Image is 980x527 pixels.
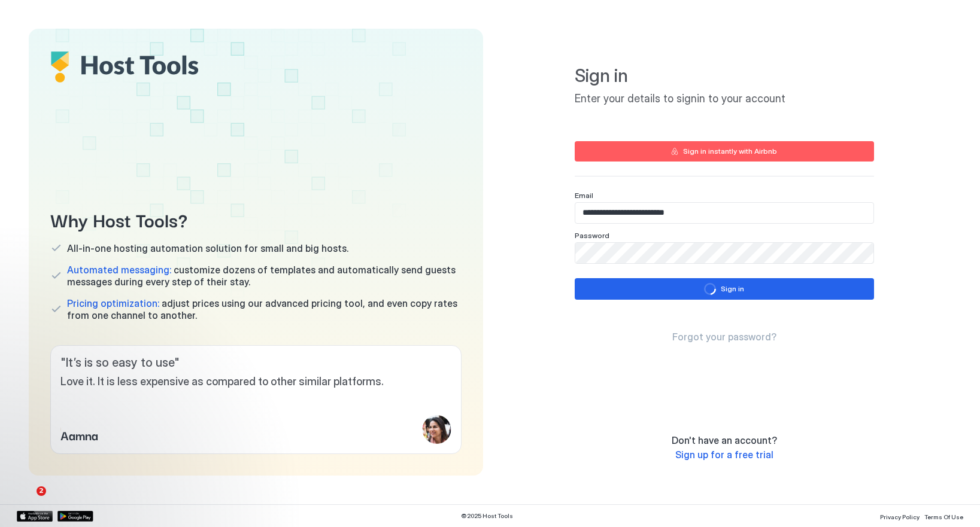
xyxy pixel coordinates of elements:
[423,415,451,444] div: profile
[880,513,920,520] span: Privacy Policy
[575,191,593,200] span: Email
[37,486,46,496] span: 2
[575,141,874,162] button: Sign in instantly with Airbnb
[12,486,41,515] iframe: Intercom live chat
[575,65,874,87] span: Sign in
[67,297,159,309] span: Pricing optimization:
[60,355,451,370] span: " It’s is so easy to use "
[675,449,773,461] span: Sign up for a free trial
[704,283,716,295] div: loading
[575,243,873,263] input: Input Field
[50,206,462,233] span: Why Host Tools?
[67,297,462,321] span: adjust prices using our advanced pricing tool, and even copy rates from one channel to another.
[672,434,777,446] span: Don't have an account?
[575,278,874,300] button: loadingSign in
[683,146,777,157] div: Sign in instantly with Airbnb
[9,411,248,495] iframe: Intercom notifications message
[57,511,93,522] a: Google Play Store
[721,284,744,294] div: Sign in
[672,331,776,343] a: Forgot your password?
[60,375,451,389] span: Love it. It is less expensive as compared to other similar platforms.
[17,511,53,522] a: App Store
[67,242,348,254] span: All-in-one hosting automation solution for small and big hosts.
[924,510,963,522] a: Terms Of Use
[575,231,609,240] span: Password
[672,331,776,343] span: Forgot your password?
[675,449,773,461] a: Sign up for a free trial
[67,264,462,288] span: customize dozens of templates and automatically send guests messages during every step of their s...
[67,264,171,276] span: Automated messaging:
[461,512,513,520] span: © 2025 Host Tools
[880,510,920,522] a: Privacy Policy
[924,513,963,520] span: Terms Of Use
[575,92,874,106] span: Enter your details to signin to your account
[575,203,873,223] input: Input Field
